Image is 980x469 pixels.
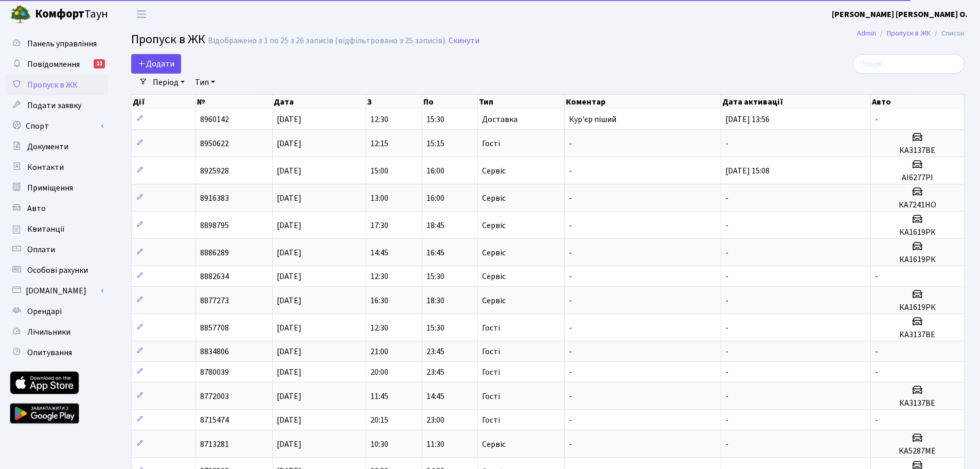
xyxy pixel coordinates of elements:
h5: КА3137ВЕ [875,330,960,340]
span: 23:45 [426,367,444,378]
li: Список [931,28,965,39]
h5: КА1619РК [875,228,960,237]
span: Сервіс [482,297,506,305]
span: - [875,114,878,125]
button: Переключити навігацію [129,6,154,23]
span: [DATE] [277,193,301,204]
span: 12:30 [370,114,388,125]
span: [DATE] 13:56 [725,114,770,125]
span: Гості [482,348,500,356]
a: Додати [131,54,181,74]
th: З [366,95,422,109]
span: - [725,367,728,378]
span: - [725,138,728,149]
a: Лічильники [5,322,108,342]
span: 12:15 [370,138,388,149]
th: Дії [132,95,196,109]
a: Документи [5,136,108,157]
span: 8886289 [200,247,229,258]
a: Оплати [5,239,108,260]
a: Контакти [5,157,108,178]
span: - [875,414,878,426]
h5: КА3137ВЕ [875,146,960,155]
a: Особові рахунки [5,260,108,281]
span: - [725,414,728,426]
a: Скинути [449,36,479,46]
span: 16:30 [370,295,388,306]
span: 8960142 [200,114,229,125]
span: 18:30 [426,295,444,306]
span: Контакти [27,162,64,173]
span: Оплати [27,244,55,255]
th: Тип [478,95,565,109]
span: - [569,322,572,334]
h5: КА1619РК [875,303,960,312]
span: 20:15 [370,414,388,426]
span: 8925928 [200,165,229,177]
h5: КА7241НО [875,200,960,210]
span: [DATE] [277,220,301,231]
span: [DATE] [277,414,301,426]
b: [PERSON_NAME] [PERSON_NAME] О. [832,9,968,20]
span: 15:30 [426,271,444,282]
span: Квитанції [27,223,65,235]
span: 13:00 [370,193,388,204]
span: Сервіс [482,194,506,202]
span: 15:30 [426,322,444,334]
th: Дата активації [721,95,871,109]
div: Відображено з 1 по 25 з 26 записів (відфільтровано з 25 записів). [208,36,447,46]
span: - [875,271,878,282]
span: - [569,165,572,177]
h5: КА3137ВЕ [875,398,960,408]
span: 8780039 [200,367,229,378]
th: По [422,95,478,109]
span: - [725,247,728,258]
span: - [569,271,572,282]
span: Таун [35,6,108,23]
span: Опитування [27,347,72,358]
span: Приміщення [27,182,73,194]
span: - [569,346,572,357]
a: Квитанції [5,219,108,239]
span: - [725,346,728,357]
span: Повідомлення [27,59,80,70]
span: - [725,220,728,231]
span: 12:30 [370,271,388,282]
span: Кур'єр піший [569,114,616,125]
span: 17:30 [370,220,388,231]
span: - [569,220,572,231]
span: - [725,271,728,282]
img: logo.png [10,4,31,25]
span: - [569,414,572,426]
span: Гості [482,368,500,376]
h5: АІ6277РІ [875,173,960,183]
span: Авто [27,203,46,214]
span: 15:15 [426,138,444,149]
input: Пошук... [853,54,965,74]
span: 12:30 [370,322,388,334]
a: Опитування [5,342,108,363]
span: - [875,346,878,357]
span: Подати заявку [27,100,81,111]
span: Гості [482,392,500,401]
span: 14:45 [426,391,444,402]
a: Пропуск в ЖК [5,75,108,95]
span: Лічильники [27,326,70,338]
span: Сервіс [482,440,506,448]
span: 8772003 [200,391,229,402]
span: 8882634 [200,271,229,282]
span: - [569,439,572,450]
span: Сервіс [482,272,506,281]
span: [DATE] [277,165,301,177]
a: Тип [191,74,219,91]
span: [DATE] [277,322,301,334]
span: Документи [27,141,68,152]
span: 16:00 [426,165,444,177]
span: - [875,367,878,378]
a: Період [149,74,189,91]
span: Панель управління [27,38,97,49]
span: [DATE] [277,271,301,282]
span: 16:00 [426,193,444,204]
a: Авто [5,198,108,219]
span: 11:45 [370,391,388,402]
